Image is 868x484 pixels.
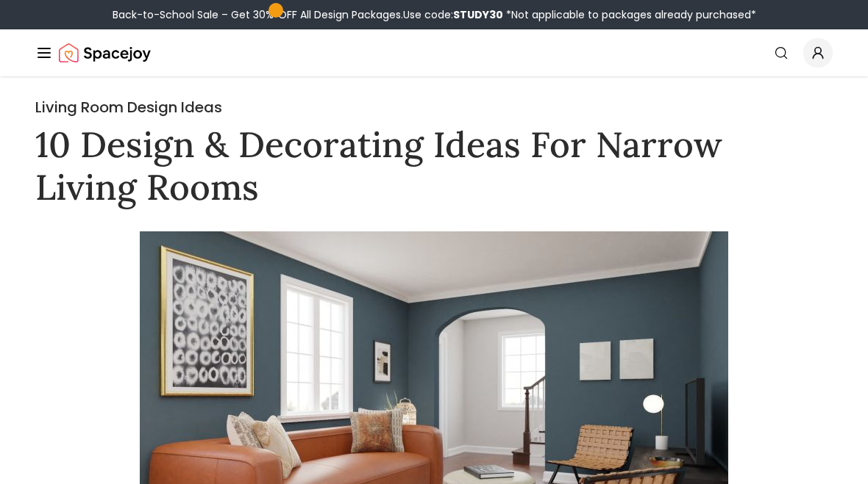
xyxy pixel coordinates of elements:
[35,123,833,208] h1: 10 Design & Decorating Ideas For Narrow Living Rooms
[59,38,151,68] a: Spacejoy
[35,97,833,118] h2: Living Room Design Ideas
[59,38,151,68] img: Spacejoy Logo
[503,7,756,22] span: *Not applicable to packages already purchased*
[403,7,503,22] span: Use code:
[453,7,503,22] b: STUDY30
[35,29,833,76] nav: Global
[113,7,756,22] div: Back-to-School Sale – Get 30% OFF All Design Packages.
